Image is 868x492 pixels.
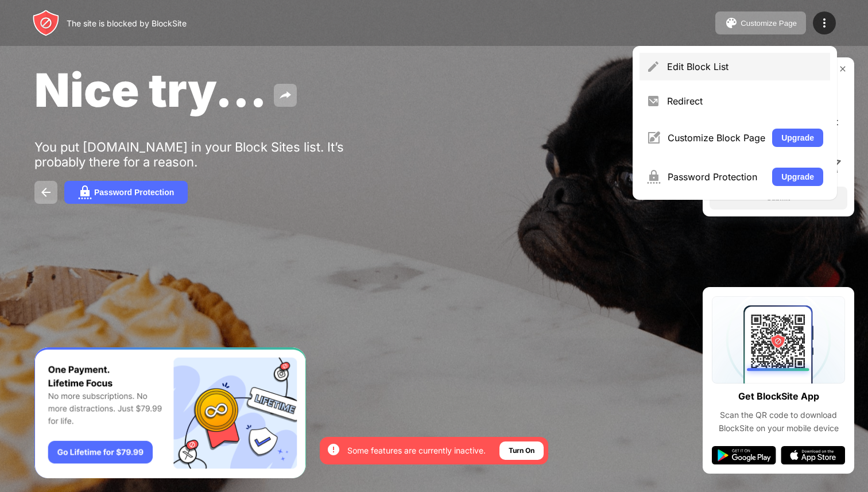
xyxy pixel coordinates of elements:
img: app-store.svg [781,446,845,464]
button: Upgrade [772,129,823,147]
div: Password Protection [668,171,765,183]
div: You put [DOMAIN_NAME] in your Block Sites list. It’s probably there for a reason. [34,140,389,169]
div: Customize Block Page [668,132,765,144]
img: menu-icon.svg [817,16,831,30]
div: Get BlockSite App [738,388,819,405]
div: Redirect [667,95,823,107]
div: Some features are currently inactive. [347,445,486,456]
div: The site is blocked by BlockSite [67,18,187,28]
button: Customize Page [715,11,806,34]
iframe: Banner [34,347,306,479]
img: menu-pencil.svg [646,60,660,73]
img: menu-password.svg [646,170,661,184]
span: Nice try... [34,62,267,118]
img: menu-redirect.svg [646,94,660,108]
img: share.svg [278,88,292,102]
div: Customize Page [741,19,797,28]
div: Turn On [509,445,534,456]
img: rate-us-close.svg [838,64,847,73]
img: pallet.svg [724,16,738,30]
img: password.svg [78,185,92,199]
img: qrcode.svg [712,296,845,383]
img: error-circle-white.svg [327,443,340,456]
img: back.svg [39,185,53,199]
div: Password Protection [94,188,174,197]
img: google-play.svg [712,446,776,464]
img: header-logo.svg [32,9,60,37]
button: Upgrade [772,168,823,186]
button: Password Protection [64,181,188,204]
div: Scan the QR code to download BlockSite on your mobile device [712,409,845,435]
div: Edit Block List [667,61,823,72]
img: menu-customize.svg [646,131,661,145]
